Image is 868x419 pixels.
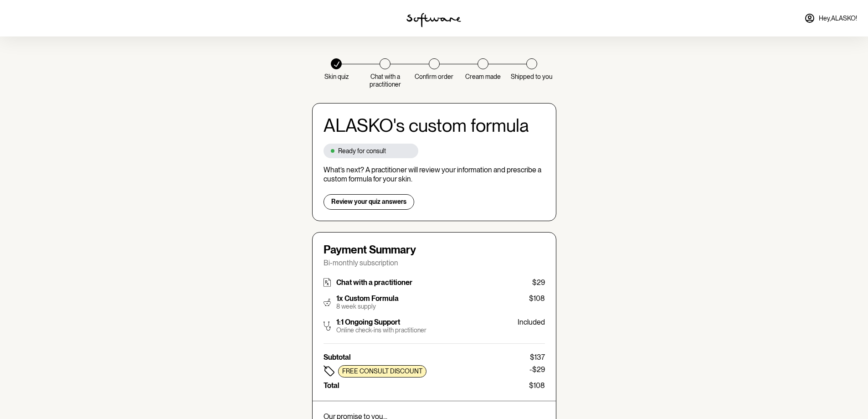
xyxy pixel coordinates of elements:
p: $108 [529,381,545,390]
p: Cream made [465,73,501,81]
a: Hey,ALASKO! [799,7,863,29]
p: Ready for consult [338,147,386,155]
img: green-dot.698acc1633f935f770b0cbaf6a9a5e8e.svg [331,149,334,153]
h4: Payment Summary [324,243,545,257]
p: Skin quiz [324,73,349,81]
p: Subtotal [324,353,351,362]
img: stethoscope.5f141d3bcbac86e61a2636bce6edb64e.svg [324,318,331,334]
p: $108 [529,294,545,303]
span: Hey, ALASKO ! [819,15,857,22]
img: rx.66c3f86e40d40b9a5fce4457888fba40.svg [324,278,331,287]
button: Review your quiz answers [324,194,414,210]
p: Free consult discount [342,367,422,375]
p: Online check-ins with practitioner [336,326,426,334]
p: Total [324,381,339,390]
p: Shipped to you [511,73,552,81]
span: Review your quiz answers [331,198,406,206]
p: Chat with a practitioner [361,73,410,88]
p: $137 [530,353,545,362]
p: Included [518,318,545,326]
p: $29 [532,278,545,287]
img: pestle.f16909dd4225f63b0d6ee9b76b35a287.svg [324,294,331,310]
img: software logo [406,13,461,27]
p: Confirm order [415,73,453,81]
p: 8 week supply [336,303,399,310]
p: -$29 [529,365,545,378]
p: Bi-monthly subscription [324,259,545,267]
p: 1x Custom Formula [336,294,399,303]
h2: ALASKO 's custom formula [324,114,545,136]
p: What’s next? A practitioner will review your information and prescribe a custom formula for your ... [324,166,545,183]
p: 1:1 Ongoing Support [336,318,426,326]
p: Chat with a practitioner [336,278,412,287]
